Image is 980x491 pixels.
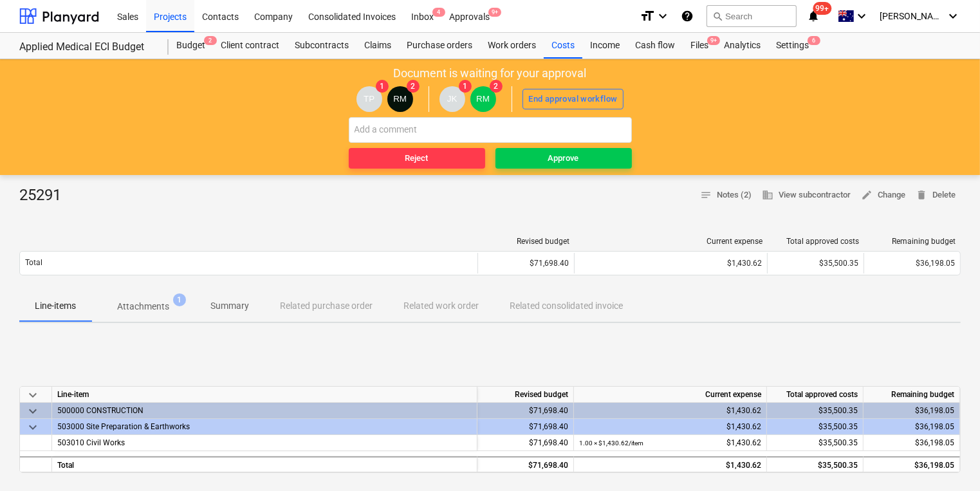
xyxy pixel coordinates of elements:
[470,86,496,112] div: Rowan MacDonald
[579,440,643,447] small: 1.00 × $1,430.62 / item
[490,80,503,93] span: 2
[364,94,374,104] span: TP
[488,8,501,17] span: 9+
[477,419,574,435] div: $71,698.40
[459,80,472,93] span: 1
[393,94,407,104] span: RM
[818,438,858,447] span: $35,500.35
[856,185,911,205] button: Change
[173,293,186,306] span: 1
[773,237,859,246] div: Total approved costs
[57,403,472,418] div: 500000 CONSTRUCTION
[916,188,956,203] span: Delete
[480,33,544,59] a: Work orders
[25,257,42,268] p: Total
[407,80,420,93] span: 2
[495,148,632,169] button: Approve
[716,33,768,59] div: Analytics
[213,33,287,59] a: Client contract
[432,8,445,17] span: 4
[757,185,856,205] button: View subcontractor
[579,403,761,419] div: $1,430.62
[683,33,716,59] div: Files
[349,148,485,169] button: Reject
[869,237,956,246] div: Remaining budget
[707,5,797,27] button: Search
[399,33,480,59] a: Purchase orders
[356,33,399,59] a: Claims
[945,8,961,24] i: keyboard_arrow_down
[916,189,927,201] span: delete
[387,86,413,112] div: Rowan MacDonald
[356,86,382,112] div: Tejas Pawar
[57,438,125,447] span: 503010 Civil Works
[700,189,712,201] span: notes
[767,387,864,403] div: Total approved costs
[439,86,465,112] div: John Keane
[529,92,618,107] div: End approval workflow
[204,36,217,45] span: 2
[580,259,762,268] div: $1,430.62
[169,33,213,59] a: Budget2
[808,36,820,45] span: 6
[544,33,582,59] a: Costs
[768,33,817,59] a: Settings6
[807,8,820,24] i: notifications
[394,66,587,81] p: Document is waiting for your approval
[477,387,574,403] div: Revised budget
[864,387,960,403] div: Remaining budget
[579,435,761,451] div: $1,430.62
[762,188,851,203] span: View subcontractor
[916,259,955,268] span: $36,198.05
[169,33,213,59] div: Budget
[861,188,905,203] span: Change
[477,253,574,273] div: $71,698.40
[117,300,169,313] p: Attachments
[864,419,960,435] div: $36,198.05
[522,89,624,109] button: End approval workflow
[681,8,694,24] i: Knowledge base
[767,403,864,419] div: $35,500.35
[548,151,579,166] div: Approve
[768,33,817,59] div: Settings
[683,33,716,59] a: Files9+
[376,80,389,93] span: 1
[579,419,761,435] div: $1,430.62
[767,419,864,435] div: $35,500.35
[447,94,458,104] span: JK
[813,2,832,15] span: 99+
[210,299,249,313] p: Summary
[712,11,723,21] span: search
[880,11,944,21] span: [PERSON_NAME]
[25,420,41,435] span: keyboard_arrow_down
[695,185,757,205] button: Notes (2)
[287,33,356,59] a: Subcontracts
[19,41,153,54] div: Applied Medical ECI Budget
[911,185,961,205] button: Delete
[864,456,960,472] div: $36,198.05
[864,403,960,419] div: $36,198.05
[916,429,980,491] div: Chat Widget
[25,387,41,403] span: keyboard_arrow_down
[579,458,761,474] div: $1,430.62
[582,33,627,59] div: Income
[700,188,752,203] span: Notes (2)
[580,237,763,246] div: Current expense
[477,456,574,472] div: $71,698.40
[767,456,864,472] div: $35,500.35
[483,237,569,246] div: Revised budget
[19,185,71,206] div: 25291
[57,419,472,434] div: 503000 Site Preparation & Earthworks
[349,117,632,143] input: Add a comment
[627,33,683,59] a: Cash flow
[861,189,873,201] span: edit
[762,189,773,201] span: business
[655,8,670,24] i: keyboard_arrow_down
